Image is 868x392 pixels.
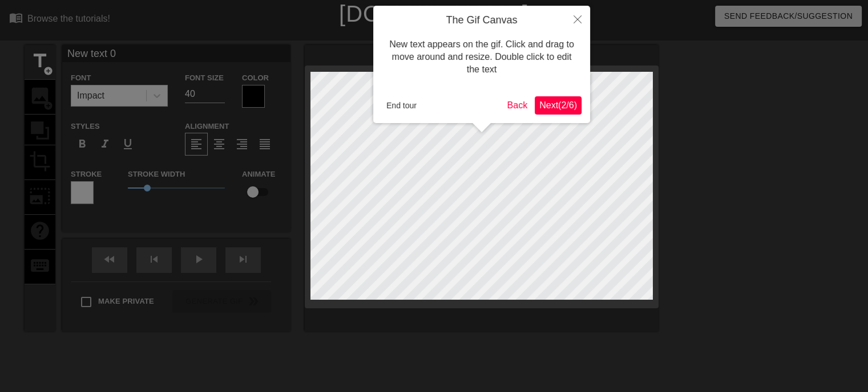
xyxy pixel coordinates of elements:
[98,137,112,151] span: format_italic
[339,1,529,26] a: [DOMAIN_NAME]
[242,72,269,84] label: Color
[382,97,421,114] button: End tour
[71,121,100,132] label: Styles
[565,6,590,32] button: Close
[29,50,51,72] span: title
[235,137,249,151] span: format_align_right
[295,26,625,39] div: The online gif editor
[724,9,853,23] span: Send Feedback/Suggestion
[185,72,224,84] label: Font Size
[212,137,226,151] span: format_align_center
[128,169,185,180] label: Stroke Width
[242,169,275,180] label: Animate
[9,11,110,28] a: Browse the tutorials!
[715,6,862,27] button: Send Feedback/Suggestion
[77,89,104,103] div: Impact
[258,137,272,151] span: format_align_justify
[147,252,161,266] span: skip_previous
[189,137,203,151] span: format_align_left
[192,252,205,266] span: play_arrow
[382,14,582,27] h4: The Gif Canvas
[71,72,91,84] label: Font
[185,121,229,132] label: Alignment
[503,96,532,115] button: Back
[43,66,53,76] span: add_circle
[9,11,23,24] span: menu_book
[382,27,582,88] div: New text appears on the gif. Click and drag to move around and resize. Double click to edit the text
[27,14,110,23] div: Browse the tutorials!
[236,252,250,266] span: skip_next
[71,169,102,180] label: Stroke
[535,96,582,115] button: Next
[75,137,89,151] span: format_bold
[98,296,154,307] span: Make Private
[539,100,577,110] span: Next ( 2 / 6 )
[121,137,135,151] span: format_underline
[103,252,116,266] span: fast_rewind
